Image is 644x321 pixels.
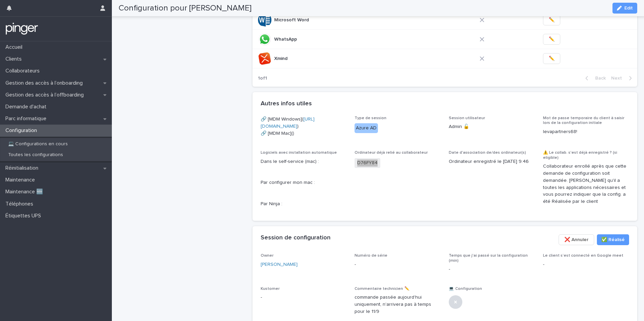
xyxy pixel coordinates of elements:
[261,234,330,242] h2: Session de configuration
[355,294,441,315] p: commande passée aujourd'hui uniquement, n'arrivera pas à temps pour le 11/9
[549,17,555,23] span: ✏️
[449,158,535,165] p: Ordinateur enregistré le [DATE] 9:46
[355,287,409,291] span: Commentaire technicien ✏️
[274,55,289,62] p: Xmind
[608,75,637,81] button: Next
[543,261,629,268] p: -
[3,92,89,98] p: Gestion des accès à l’offboarding
[3,44,28,50] p: Accueil
[355,261,356,268] p: -
[274,35,298,42] p: WhatsApp
[3,115,52,122] p: Parc informatique
[253,70,273,87] p: 1 of 1
[449,287,482,291] span: 💻 Configuration
[3,68,45,74] p: Collaborateurs
[543,116,624,125] span: Mot de passe temporaire du client à saisir lors de la configuration initiale
[580,75,608,81] button: Back
[601,236,625,243] span: ✅​ Réalisé
[549,36,555,43] span: ✏️
[3,177,40,183] p: Maintenance
[355,151,428,155] span: Ordinateur déjà relié au collaborateur
[549,55,555,62] span: ✏️
[357,159,378,167] a: D76FY84
[543,128,629,135] p: Ievapartners68!
[261,294,347,301] p: -
[355,254,387,258] span: Numéro de série
[261,100,312,108] h2: Autres infos utiles
[597,234,629,245] button: ✅​ Réalisé
[3,152,68,158] p: Toutes les configurations
[3,201,39,207] p: Téléphones
[355,123,378,133] div: Azure AD
[3,141,73,147] p: 💻 Configurations en cours
[261,151,337,155] span: Logiciels avec installation automatique
[3,104,52,110] p: Demande d'achat
[3,165,44,171] p: Réinitialisation
[274,16,310,23] p: Microsoft Word
[559,234,594,245] button: ❌ Annuler
[261,261,298,268] a: [PERSON_NAME]
[543,15,560,25] button: ✏️
[449,123,535,130] p: Admin 🔓
[3,80,88,86] p: Gestion des accès à l’onboarding
[253,49,638,68] tr: XmindXmind ✏️
[261,158,347,208] p: Dans le self-service (mac) : Par configurer mon mac : Par Ninja :
[543,34,560,45] button: ✏️
[253,10,638,30] tr: Microsoft WordMicrosoft Word ✏️
[5,22,38,36] img: mTgBEunGTSyRkCgitkcU
[3,189,48,195] p: Maintenance 🆕
[543,254,623,258] span: Le client s’est connecté en Google meet
[261,287,280,291] span: Kustomer
[543,163,629,205] p: Collaborateur enrollé après que cette demande de configuration soit demandée. [PERSON_NAME] qu'il...
[543,53,560,64] button: ✏️
[261,117,315,129] a: [URL][DOMAIN_NAME]
[261,116,347,137] p: 🔗 [MDM Windows]( ) 🔗 [MDM Mac]()
[261,254,274,258] span: Owner
[3,56,27,62] p: Clients
[564,236,588,243] span: ❌ Annuler
[449,266,535,273] p: -
[591,76,606,81] span: Back
[449,116,485,120] span: Session utilisateur
[119,3,251,13] h2: Configuration pour [PERSON_NAME]
[611,76,626,81] span: Next
[253,30,638,49] tr: WhatsAppWhatsApp ✏️
[355,116,386,120] span: Type de session
[543,151,617,159] span: ⚠️ Le collab. s'est déjà enregistré ? (si eligible)
[3,127,42,134] p: Configuration
[612,3,637,14] button: Edit
[3,213,46,219] p: Étiquettes UPS
[449,151,526,155] span: Date d'association de/des ordinateur(s)
[449,254,528,262] span: Temps que j'ai passé sur la configuration (min)
[624,6,633,10] span: Edit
